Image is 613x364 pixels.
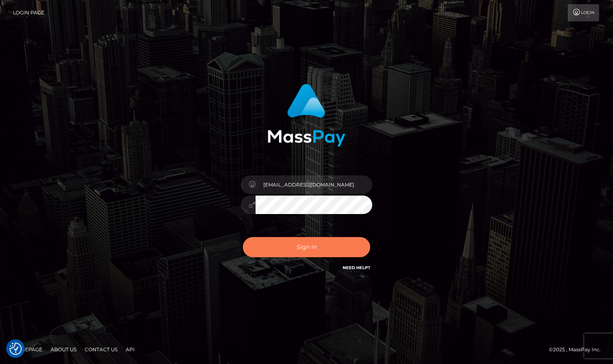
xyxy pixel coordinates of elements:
a: Need Help? [343,265,370,270]
input: Username... [256,175,372,194]
div: © 2025 , MassPay Inc. [549,345,607,354]
a: Login Page [13,4,44,21]
a: Contact Us [81,343,121,356]
a: API [122,343,138,356]
a: About Us [47,343,80,356]
a: Homepage [9,343,46,356]
img: Revisit consent button [9,343,22,355]
a: Login [568,4,599,21]
img: MassPay Login [267,84,346,147]
button: Consent Preferences [9,343,22,355]
button: Sign in [243,237,370,257]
